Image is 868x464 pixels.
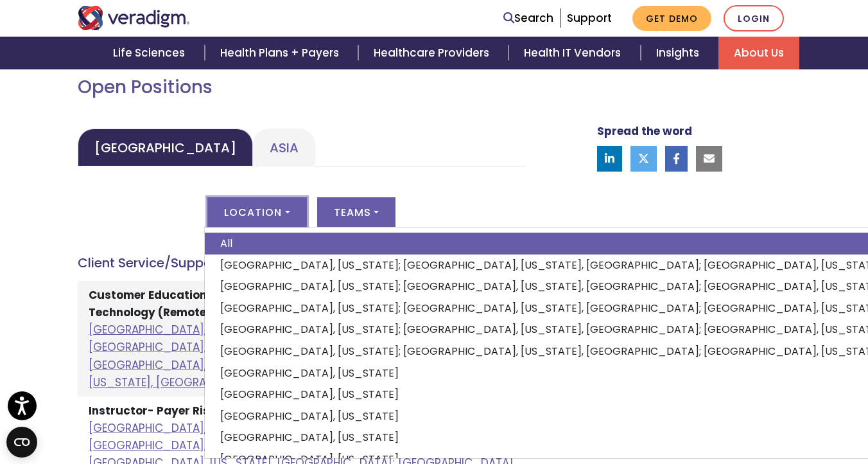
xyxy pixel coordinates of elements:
a: Get Demo [632,6,711,31]
button: Open CMP widget [6,427,37,458]
img: Veradigm logo [78,6,190,30]
a: About Us [718,37,799,69]
a: Health Plans + Payers [205,37,358,69]
a: Insights [641,37,718,69]
a: Life Sciences [98,37,204,69]
a: Support [567,10,612,26]
h4: Client Service/Support [78,255,525,271]
strong: Customer Education & Product Operations Specialist - Healthcare Technology (Remote) [89,287,470,320]
button: Location [207,197,306,227]
a: Healthcare Providers [358,37,508,69]
a: Search [503,10,553,27]
h2: Open Positions [78,76,525,98]
button: Teams [317,197,395,227]
strong: Spread the word [597,123,692,139]
a: Asia [253,129,315,166]
a: Health IT Vendors [508,37,640,69]
a: Login [724,5,784,31]
a: [GEOGRAPHIC_DATA] [78,129,253,166]
a: [GEOGRAPHIC_DATA], [US_STATE]; [GEOGRAPHIC_DATA], [US_STATE], [GEOGRAPHIC_DATA]; [GEOGRAPHIC_DATA... [89,322,516,390]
